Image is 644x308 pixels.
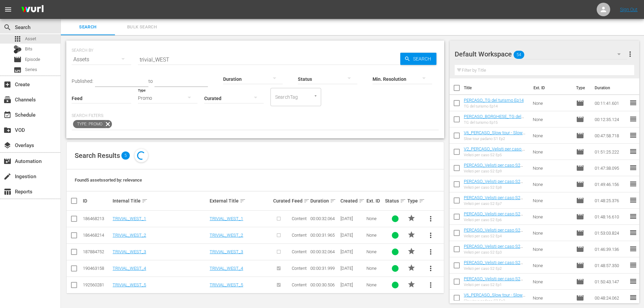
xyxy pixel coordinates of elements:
div: Velisti per caso S2 Ep4 [464,234,528,238]
span: more_vert [427,281,435,289]
span: Episode [576,261,584,269]
a: PERCASO_Velisti per caso S2 Ep2 [464,260,523,270]
span: reorder [629,164,637,172]
td: 01:49:46.156 [592,176,629,192]
span: more_vert [427,264,435,273]
a: TRIVIAL_WEST_4 [210,266,243,271]
div: [DATE] [340,282,364,287]
span: 5 [121,151,130,160]
span: Series [25,66,37,73]
td: None [530,144,573,160]
span: reorder [629,277,637,285]
td: None [530,127,573,144]
span: Content [292,249,307,254]
span: reorder [629,229,637,237]
span: PROMO [407,247,415,255]
span: Episode [25,56,40,63]
span: Search [410,53,436,65]
span: Bits [25,46,32,52]
td: 01:48:25.376 [592,192,629,209]
div: [DATE] [340,266,364,271]
span: more_vert [626,50,634,58]
button: more_vert [423,227,439,243]
span: to [148,78,153,84]
span: reorder [629,293,637,302]
button: more_vert [626,46,634,62]
th: Ext. ID [529,78,572,97]
div: 00:00:30.506 [310,282,338,287]
span: reorder [629,180,637,188]
a: V6_PERCASO_Slow tour - Slow tour padano S2 Ep3 [464,292,525,303]
span: reorder [629,131,637,139]
span: Content [292,266,307,271]
div: Velisti per caso S2 Ep8 [464,185,528,190]
div: 190463158 [83,266,111,271]
span: sort [304,198,310,204]
button: more_vert [423,244,439,260]
div: 00:00:31.965 [310,233,338,238]
a: V2_PERCASO_Velisti per caso S2 Ep5 [464,146,527,157]
a: TRIVIAL_WEST_5 [210,282,243,287]
th: Duration [591,78,631,97]
div: 186468213 [83,216,111,221]
a: TRIVIAL_WEST_3 [113,249,146,254]
div: Velisti per caso S2 Ep7 [464,202,528,206]
th: Type [572,78,591,97]
span: Overlays [3,141,11,149]
td: 00:11:41.601 [592,95,629,111]
td: 01:50:43.147 [592,274,629,290]
span: 54 [514,48,524,62]
td: None [530,192,573,209]
div: None [366,216,383,221]
a: PERCASO_Velisti per caso S2 Ep1 [464,276,523,286]
span: PROMO [407,280,415,288]
div: TG del turismo Ep14 [464,104,524,109]
span: more_vert [427,231,435,239]
div: Default Workspace [455,45,627,64]
span: PROMO [407,214,415,222]
div: Created [340,197,364,205]
button: more_vert [423,277,439,293]
div: Velisti per caso S2 Ep3 [464,250,528,255]
span: sort [400,198,406,204]
td: None [530,274,573,290]
td: None [530,176,573,192]
span: Bulk Search [119,23,165,31]
span: Found 5 assets sorted by: relevance [75,177,142,183]
span: Content [292,282,307,287]
button: more_vert [423,211,439,227]
span: Automation [3,157,11,165]
span: reorder [629,196,637,204]
a: TRIVIAL_WEST_2 [210,233,243,238]
span: Episode [576,245,584,253]
a: PERCASO_Velisti per caso S2 Ep8 [464,179,523,189]
span: Episode [576,180,584,188]
span: Episode [576,99,584,107]
div: Velisti per caso S2 Ep1 [464,283,528,287]
a: PERCASO_Velisti per caso S2 Ep4 [464,228,523,238]
span: Episode [576,196,584,205]
td: None [530,111,573,127]
a: PERCASO_Velisti per caso S2 Ep6 [464,211,523,221]
span: Asset [25,35,36,42]
td: 00:12:35.124 [592,111,629,127]
span: Episode [576,294,584,302]
td: 00:48:24.062 [592,290,629,306]
div: Velisti per caso S2 Ep5 [464,153,528,157]
a: V6_PERCASO_Slow tour - Slow tour padano S1 Ep2 [464,130,525,140]
div: Type [407,197,420,205]
img: ans4CAIJ8jUAAAAAAAAAAAAAAAAAAAAAAAAgQb4GAAAAAAAAAAAAAAAAAAAAAAAAJMjXAAAAAAAAAAAAAAAAAAAAAAAAgAT5G... [16,2,49,18]
span: sort [240,198,246,204]
span: menu [4,5,12,14]
td: 01:46:39.136 [592,241,629,257]
div: None [366,233,383,238]
span: Series [14,66,22,74]
div: [DATE] [340,216,364,221]
div: None [366,249,383,254]
td: None [530,290,573,306]
span: Episode [576,132,584,140]
div: 192560281 [83,282,111,287]
div: Slow tour padano S1 Ep2 [464,137,528,141]
div: [DATE] [340,233,364,238]
span: sort [359,198,365,204]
